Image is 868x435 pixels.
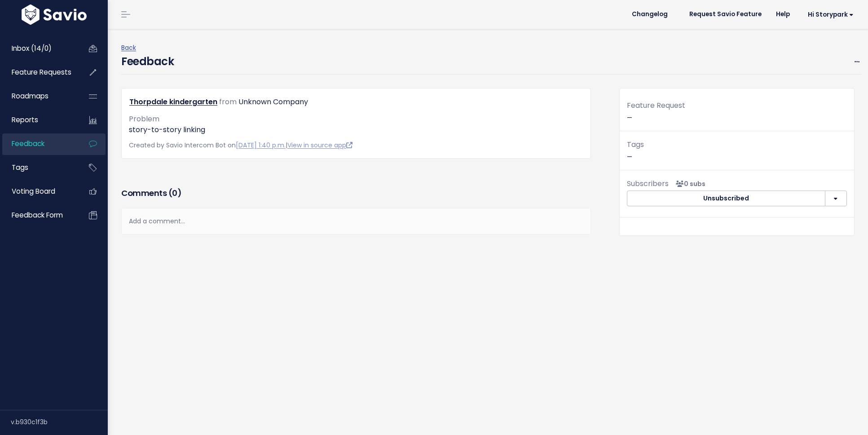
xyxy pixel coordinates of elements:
span: Feature Request [627,100,685,111]
span: Created by Savio Intercom Bot on | [129,141,352,150]
span: Hi Storypark [808,11,854,18]
span: Roadmaps [12,91,48,101]
h3: Comments ( ) [121,187,591,200]
p: — [627,138,847,163]
a: Help [769,8,797,21]
a: Thorpdale kindergarten [129,97,217,107]
a: Request Savio Feature [682,8,769,21]
div: — [620,99,854,131]
span: Tags [627,139,644,150]
span: Voting Board [12,186,55,196]
span: Feature Requests [12,67,71,77]
span: Reports [12,115,38,124]
h4: Feedback [121,53,174,70]
img: logo-white.9d6f32f41409.svg [19,4,89,25]
a: Reports [2,110,75,130]
div: Add a comment... [121,208,591,235]
span: <p><strong>Subscribers</strong><br><br> No subscribers yet<br> </p> [672,179,705,188]
span: from [219,97,237,107]
a: Feedback form [2,205,75,226]
a: Hi Storypark [797,8,861,22]
a: Voting Board [2,181,75,202]
span: Inbox (14/0) [12,44,52,53]
a: Inbox (14/0) [2,38,75,59]
span: Tags [12,163,28,172]
a: [DATE] 1:40 p.m. [236,141,286,150]
div: v.b930c1f3b [11,410,108,434]
a: Tags [2,157,75,178]
span: Feedback form [12,210,63,220]
div: Unknown Company [238,96,308,109]
a: Back [121,43,136,52]
span: Subscribers [627,178,669,189]
span: Problem [129,114,159,124]
span: 0 [172,187,177,199]
a: View in source app [287,141,352,150]
span: Changelog [632,11,668,18]
p: story-to-story linking [129,124,583,135]
a: Roadmaps [2,86,75,107]
a: Feature Requests [2,62,75,83]
button: Unsubscribed [627,191,825,207]
span: Feedback [12,139,44,148]
a: Feedback [2,133,75,154]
